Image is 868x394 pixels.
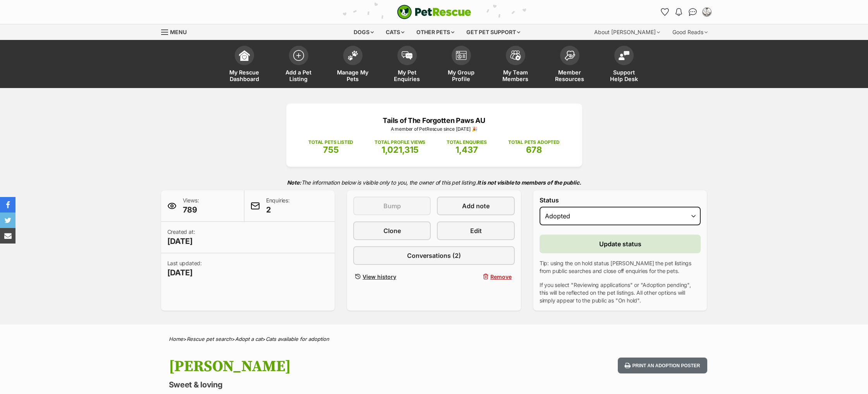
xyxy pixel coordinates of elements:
[390,69,425,82] span: My Pet Enquiries
[335,69,370,82] span: Manage My Pets
[564,50,575,61] img: member-resources-icon-8e73f808a243e03378d46382f2149f9095a855e16c252ad45f914b54edf8863c.svg
[272,42,326,88] a: Add a Pet Listing
[589,24,665,40] div: About [PERSON_NAME]
[597,42,651,88] a: Support Help Desk
[266,204,290,215] span: 2
[235,336,262,342] a: Adopt a cat
[607,69,641,82] span: Support Help Desk
[447,139,486,146] p: TOTAL ENQUIRIES
[540,259,701,275] p: Tip: using the on hold status [PERSON_NAME] the pet listings from public searches and close off e...
[150,336,719,342] div: > > >
[675,8,682,16] img: notifications-46538b983faf8c2785f20acdc204bb7945ddae34d4c08c2a6579f10ce5e182be.svg
[167,228,195,247] p: Created at:
[326,42,380,88] a: Manage My Pets
[490,273,512,281] span: Remove
[407,251,461,260] span: Conversations (2)
[266,197,290,215] p: Enquiries:
[444,69,479,82] span: My Group Profile
[281,69,316,82] span: Add a Pet Listing
[298,115,571,126] p: Tails of The Forgotten Paws AU
[167,267,202,278] span: [DATE]
[183,197,199,215] p: Views:
[508,139,560,146] p: TOTAL PETS ADOPTED
[437,197,514,215] a: Add note
[455,145,478,155] span: 1,437
[540,197,701,204] label: Status
[239,50,250,61] img: dashboard-icon-eb2f2d2d3e046f16d808141f083e7271f6b2e854fb5c12c21221c1fb7104beca.svg
[348,24,379,40] div: Dogs
[287,179,301,186] strong: Note:
[353,221,431,240] a: Clone
[375,139,425,146] p: TOTAL PROFILE VIEWS
[488,42,543,88] a: My Team Members
[667,24,713,40] div: Good Reads
[618,358,707,373] button: Print an adoption poster
[353,271,431,282] a: View history
[673,6,685,18] button: Notifications
[353,197,431,215] button: Bump
[298,126,571,133] p: A member of PetRescue since [DATE] 🎉
[183,204,199,215] span: 789
[397,5,471,19] a: PetRescue
[703,8,711,16] img: Tails of The Forgotten Paws AU profile pic
[380,42,434,88] a: My Pet Enquiries
[266,336,329,342] a: Cats available for adoption
[543,42,597,88] a: Member Resources
[217,42,272,88] a: My Rescue Dashboard
[477,179,581,186] strong: It is not visible to members of the public.
[462,201,490,211] span: Add note
[169,336,183,342] a: Home
[470,226,482,235] span: Edit
[540,235,701,253] button: Update status
[687,6,699,18] a: Conversations
[540,281,701,304] p: If you select "Reviewing applications" or "Adoption pending", this will be reflected on the pet l...
[701,6,713,18] button: My account
[383,226,401,235] span: Clone
[599,239,641,249] span: Update status
[308,139,353,146] p: TOTAL PETS LISTED
[167,259,202,278] p: Last updated:
[169,379,497,390] p: Sweet & loving
[659,6,713,18] ul: Account quick links
[347,50,358,60] img: manage-my-pets-icon-02211641906a0b7f246fdf0571729dbe1e7629f14944591b6c1af311fb30b64b.svg
[411,24,460,40] div: Other pets
[619,51,629,60] img: help-desk-icon-fdf02630f3aa405de69fd3d07c3f3aa587a6932b1a1747fa1d2bba05be0121f9.svg
[363,273,396,281] span: View history
[161,24,192,38] a: Menu
[402,51,413,60] img: pet-enquiries-icon-7e3ad2cf08bfb03b45e93fb7055b45f3efa6380592205ae92323e6603595dc1f.svg
[167,236,195,247] span: [DATE]
[434,42,488,88] a: My Group Profile
[380,24,410,40] div: Cats
[227,69,262,82] span: My Rescue Dashboard
[437,271,514,282] button: Remove
[397,5,471,19] img: logo-cat-932fe2b9b8326f06289b0f2fb663e598f794de774fb13d1741a6617ecf9a85b4.svg
[382,145,419,155] span: 1,021,315
[323,145,339,155] span: 755
[498,69,533,82] span: My Team Members
[293,50,304,61] img: add-pet-listing-icon-0afa8454b4691262ce3f59096e99ab1cd57d4a30225e0717b998d2c9b9846f56.svg
[170,29,187,35] span: Menu
[510,50,521,60] img: team-members-icon-5396bd8760b3fe7c0b43da4ab00e1e3bb1a5d9ba89233759b79545d2d3fc5d0d.svg
[353,246,515,265] a: Conversations (2)
[456,51,467,60] img: group-profile-icon-3fa3cf56718a62981997c0bc7e787c4b2cf8bcc04b72c1350f741eb67cf2f40e.svg
[383,201,401,211] span: Bump
[659,6,671,18] a: Favourites
[552,69,587,82] span: Member Resources
[437,221,514,240] a: Edit
[169,358,497,375] h1: [PERSON_NAME]
[689,8,697,16] img: chat-41dd97257d64d25036548639549fe6c8038ab92f7586957e7f3b1b290dea8141.svg
[461,24,526,40] div: Get pet support
[161,175,707,190] p: The information below is visible only to you, the owner of this pet listing.
[187,336,232,342] a: Rescue pet search
[526,145,542,155] span: 678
